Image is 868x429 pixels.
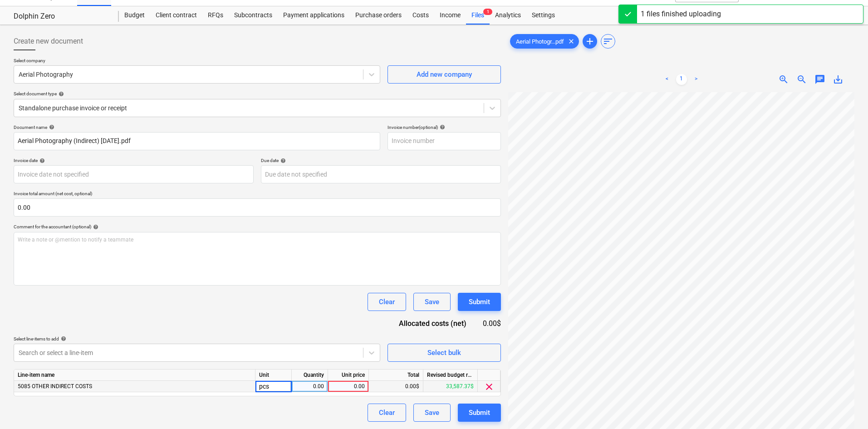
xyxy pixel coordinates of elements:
span: add [584,36,595,47]
div: 0.00 [295,381,324,392]
button: Save [413,293,451,311]
a: Payment applications [278,6,350,25]
a: Settings [526,6,560,25]
input: Document name [14,132,380,150]
span: 1 [483,9,492,15]
div: Submit [469,296,490,308]
span: clear [566,36,577,47]
div: Revised budget remaining [423,370,478,381]
button: Add new company [387,65,501,84]
span: help [438,124,445,130]
span: help [38,158,45,163]
div: Invoice date [14,158,254,163]
span: help [57,91,64,97]
span: help [47,124,54,130]
a: Budget [119,6,150,25]
div: 33,587.37$ [423,381,478,392]
div: Save [425,296,439,308]
div: Submit [469,407,490,419]
a: Income [434,6,466,25]
a: Costs [407,6,434,25]
div: Due date [261,158,501,163]
div: Total [369,370,423,381]
div: Select bulk [427,347,461,359]
a: Client contract [150,6,202,25]
a: Page 1 is your current page [676,74,687,85]
span: save_alt [833,74,843,85]
input: Invoice total amount (net cost, optional) [14,198,501,217]
span: 5085 OTHER INDIRECT COSTS [18,383,92,390]
span: chat [814,74,825,85]
div: Unit [255,370,292,381]
a: RFQs [202,6,229,25]
span: help [279,158,286,163]
div: 0.00$ [481,318,501,329]
div: Save [425,407,439,419]
div: 0.00$ [369,381,423,392]
input: Invoice number [387,132,501,150]
a: Next page [691,74,701,85]
div: Quantity [292,370,328,381]
span: help [59,336,66,341]
div: Select document type [14,91,501,97]
div: Files [466,6,490,25]
div: Add new company [417,69,472,80]
div: Line-item name [14,370,255,381]
a: Subcontracts [229,6,278,25]
a: Files1 [466,6,490,25]
span: Aerial Photogr...pdf [510,38,569,45]
div: Dolphin Zero [14,12,108,21]
a: Purchase orders [350,6,407,25]
div: 1 files finished uploading [641,9,721,20]
span: sort [603,36,613,47]
p: Invoice total amount (net cost, optional) [14,191,501,198]
span: clear [484,381,495,392]
span: Create new document [14,36,83,47]
div: 0.00 [332,381,365,392]
button: Submit [458,404,501,422]
div: Select line-items to add [14,336,380,342]
iframe: Chat Widget [823,385,868,429]
a: Analytics [490,6,526,25]
div: Invoice number (optional) [387,124,501,130]
input: Invoice date not specified [14,165,254,183]
div: Clear [379,407,395,419]
div: Allocated costs (net) [383,318,481,329]
span: zoom_in [778,74,789,85]
div: Unit price [328,370,369,381]
button: Save [413,404,451,422]
div: Document name [14,124,380,130]
span: help [91,224,98,230]
a: Previous page [662,74,672,85]
button: Select bulk [387,344,501,362]
p: Select company [14,58,380,65]
button: Clear [368,404,406,422]
button: Clear [368,293,406,311]
div: Comment for the accountant (optional) [14,224,501,230]
span: zoom_out [796,74,807,85]
div: Aerial Photogr...pdf [510,34,579,49]
div: Clear [379,296,395,308]
input: Due date not specified [261,165,501,183]
button: Submit [458,293,501,311]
